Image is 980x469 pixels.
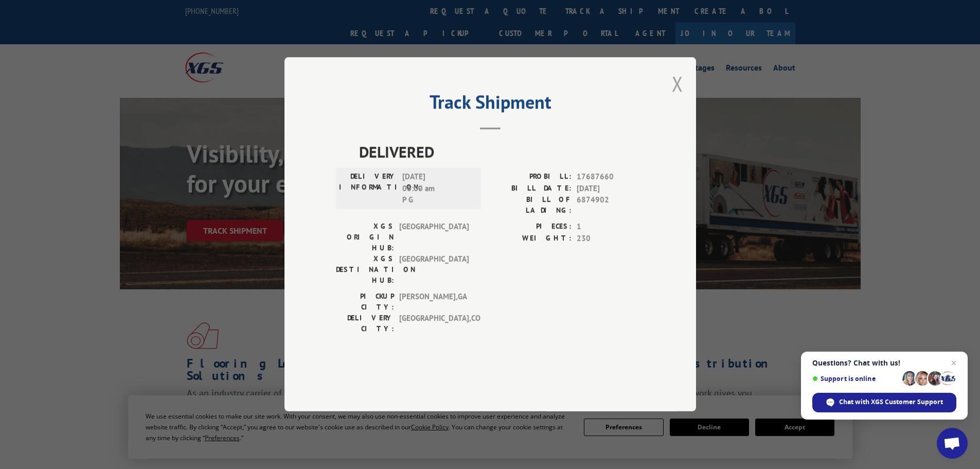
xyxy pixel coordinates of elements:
[577,221,645,233] span: 1
[399,313,469,335] span: [GEOGRAPHIC_DATA] , CO
[399,254,469,286] span: [GEOGRAPHIC_DATA]
[399,291,469,313] span: [PERSON_NAME] , GA
[937,428,968,459] div: Open chat
[336,291,394,313] label: PICKUP CITY:
[490,183,572,195] label: BILL DATE:
[577,171,645,183] span: 17687660
[336,221,394,254] label: XGS ORIGIN HUB:
[399,221,469,254] span: [GEOGRAPHIC_DATA]
[839,397,943,407] span: Chat with XGS Customer Support
[490,233,572,245] label: WEIGHT:
[812,375,899,383] span: Support is online
[359,141,645,164] span: DELIVERED
[577,195,645,216] span: 6874902
[948,357,960,369] span: Close chat
[490,171,572,183] label: PROBILL:
[402,171,472,206] span: [DATE] 06:00 am P G
[336,313,394,335] label: DELIVERY CITY:
[490,221,572,233] label: PIECES:
[339,171,397,206] label: DELIVERY INFORMATION:
[812,393,956,412] div: Chat with XGS Customer Support
[577,233,645,245] span: 230
[490,195,572,216] label: BILL OF LADING:
[336,254,394,286] label: XGS DESTINATION HUB:
[336,95,645,114] h2: Track Shipment
[812,359,956,367] span: Questions? Chat with us!
[672,70,683,97] button: Close modal
[577,183,645,195] span: [DATE]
